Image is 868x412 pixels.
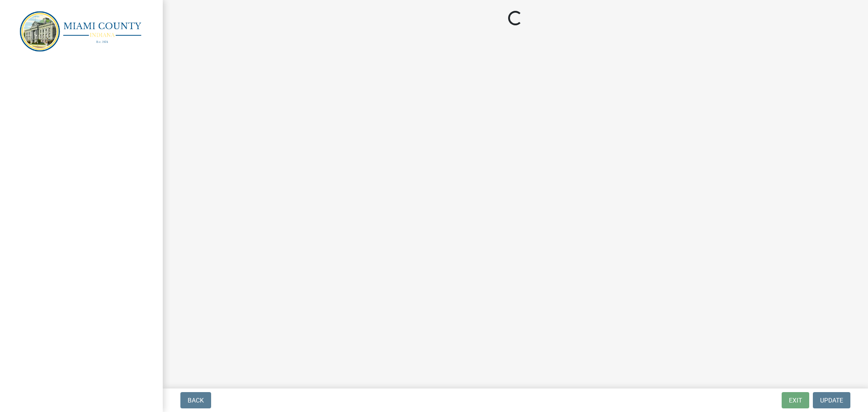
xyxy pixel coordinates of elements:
[18,9,148,52] img: Miami County, Indiana
[820,397,843,404] span: Update
[188,397,204,404] span: Back
[782,392,809,408] button: Exit
[813,392,850,408] button: Update
[180,392,211,408] button: Back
